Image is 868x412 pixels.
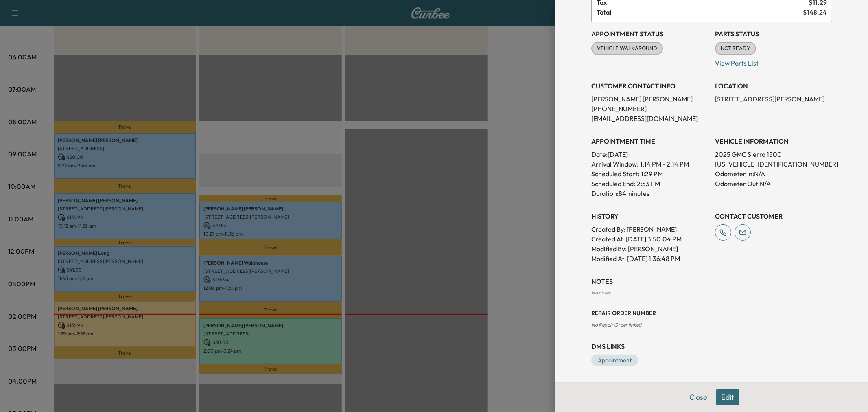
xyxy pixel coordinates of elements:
[591,276,832,286] h3: NOTES
[715,159,832,169] p: [US_VEHICLE_IDENTIFICATION_NUMBER]
[591,136,708,146] h3: APPOINTMENT TIME
[715,55,832,68] p: View Parts List
[716,44,755,53] span: NOT READY
[715,94,832,104] p: [STREET_ADDRESS][PERSON_NAME]
[641,169,663,179] p: 1:29 PM
[591,342,832,351] h3: DMS Links
[715,29,832,39] h3: Parts Status
[591,159,708,169] p: Arrival Window:
[597,7,803,17] span: Total
[591,169,639,179] p: Scheduled Start:
[591,149,708,159] p: Date: [DATE]
[715,169,832,179] p: Odometer In: N/A
[591,254,708,263] p: Modified At : [DATE] 1:36:48 PM
[592,44,662,53] span: VEHICLE WALKAROUND
[591,188,708,198] p: Duration: 84 minutes
[591,211,708,221] h3: History
[591,234,708,244] p: Created At : [DATE] 3:50:04 PM
[715,136,832,146] h3: VEHICLE INFORMATION
[591,104,708,114] p: [PHONE_NUMBER]
[591,114,708,123] p: [EMAIL_ADDRESS][DOMAIN_NAME]
[591,322,641,328] span: No Repair Order linked
[591,289,832,296] div: No notes
[715,211,832,221] h3: CONTACT CUSTOMER
[591,244,708,254] p: Modified By : [PERSON_NAME]
[591,179,635,188] p: Scheduled End:
[684,389,713,405] button: Close
[715,149,832,159] p: 2025 GMC Sierra 1500
[715,179,832,188] p: Odometer Out: N/A
[591,224,708,234] p: Created By : [PERSON_NAME]
[591,355,638,366] a: Appointment
[591,309,832,317] h3: Repair Order number
[591,81,708,91] h3: CUSTOMER CONTACT INFO
[637,179,660,188] p: 2:53 PM
[715,81,832,91] h3: LOCATION
[716,389,739,405] button: Edit
[640,159,689,169] span: 1:14 PM - 2:14 PM
[803,7,827,17] span: $ 148.24
[591,94,708,104] p: [PERSON_NAME] [PERSON_NAME]
[591,29,708,39] h3: Appointment Status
